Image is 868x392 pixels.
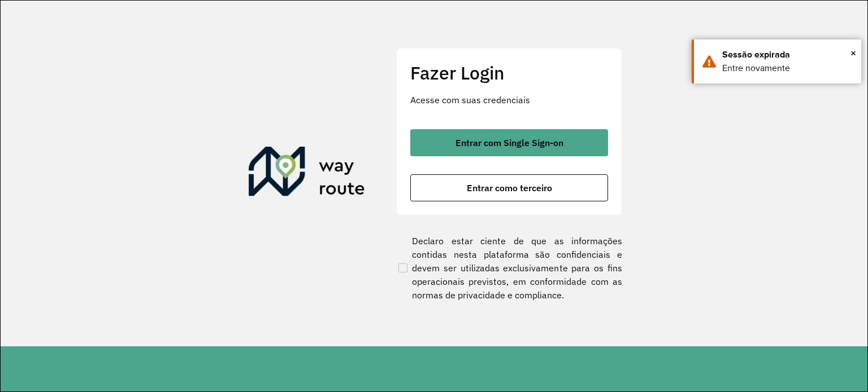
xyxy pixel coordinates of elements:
h2: Fazer Login [410,62,608,83]
div: Entre novamente [722,61,853,75]
button: Close [850,45,856,61]
img: Roteirizador AmbevTech [249,147,365,201]
label: Declaro estar ciente de que as informações contidas nesta plataforma são confidenciais e devem se... [396,234,622,302]
div: Sessão expirada [722,48,853,61]
button: button [410,129,608,156]
span: Entrar com Single Sign-on [455,138,563,147]
p: Acesse com suas credenciais [410,93,608,107]
span: × [850,45,856,61]
span: Entrar como terceiro [467,183,552,192]
button: button [410,174,608,201]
